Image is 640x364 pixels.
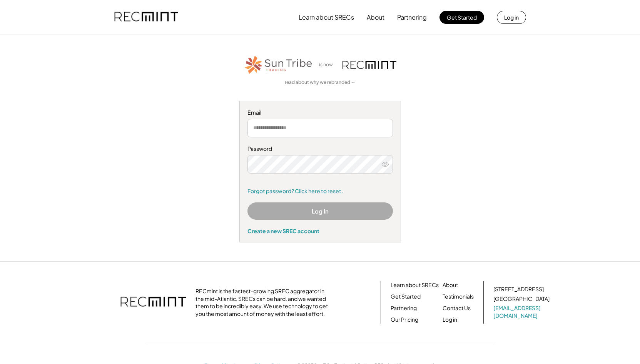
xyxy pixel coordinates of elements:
[247,145,393,153] div: Password
[247,109,393,117] div: Email
[391,293,421,301] a: Get Started
[443,316,457,324] a: Log in
[120,289,186,316] img: recmint-logotype%403x.png
[196,287,332,317] div: RECmint is the fastest-growing SREC aggregator in the mid-Atlantic. SRECs can be hard, and we wan...
[247,227,393,234] div: Create a new SREC account
[497,11,526,24] button: Log in
[443,304,471,312] a: Contact Us
[439,11,484,24] button: Get Started
[114,4,178,30] img: recmint-logotype%403x.png
[285,79,356,86] a: read about why we rebranded →
[493,295,550,303] div: [GEOGRAPHIC_DATA]
[397,10,427,25] button: Partnering
[391,316,418,324] a: Our Pricing
[343,61,396,69] img: recmint-logotype%403x.png
[299,10,354,25] button: Learn about SRECs
[367,10,384,25] button: About
[247,202,393,220] button: Log In
[244,54,313,75] img: STT_Horizontal_Logo%2B-%2BColor.png
[493,286,544,293] div: [STREET_ADDRESS]
[493,304,551,319] a: [EMAIL_ADDRESS][DOMAIN_NAME]
[247,187,393,195] a: Forgot password? Click here to reset.
[391,281,439,289] a: Learn about SRECs
[443,293,474,301] a: Testimonials
[317,62,339,68] div: is now
[391,304,417,312] a: Partnering
[443,281,458,289] a: About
